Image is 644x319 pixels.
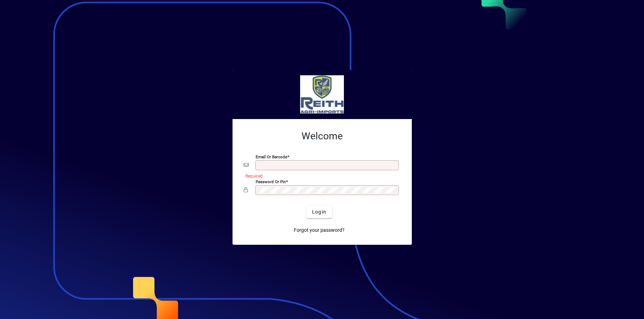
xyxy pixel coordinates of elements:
[306,206,332,218] button: Login
[245,172,395,179] mat-error: Required
[256,179,286,184] mat-label: Password or Pin
[244,130,401,142] h2: Welcome
[294,227,345,234] span: Forgot your password?
[256,154,287,159] mat-label: Email or Barcode
[312,208,326,216] span: Login
[291,224,347,236] a: Forgot your password?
